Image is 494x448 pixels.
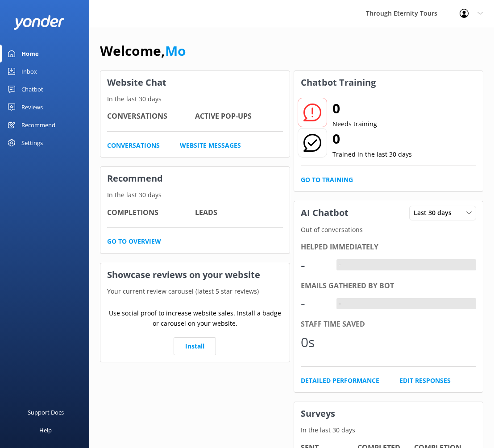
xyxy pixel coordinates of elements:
div: Home [21,45,39,62]
div: Help [39,421,52,439]
p: Out of conversations [294,225,483,235]
div: 0s [301,332,328,353]
a: Go to Training [301,175,353,185]
p: Needs training [332,119,377,129]
p: Your current review carousel (latest 5 star reviews) [100,286,290,296]
div: Helped immediately [301,241,477,253]
h3: Website Chat [100,71,290,94]
p: In the last 30 days [100,190,290,200]
div: Emails gathered by bot [301,280,477,292]
h3: AI Chatbot [294,201,355,224]
a: Edit Responses [399,376,451,386]
h3: Showcase reviews on your website [100,263,290,286]
h3: Surveys [294,402,483,425]
span: Last 30 days [414,208,457,218]
div: Support Docs [28,403,64,421]
p: Trained in the last 30 days [332,149,412,159]
p: In the last 30 days [294,425,483,435]
div: Staff time saved [301,319,477,330]
div: - [301,293,328,314]
div: Reviews [21,98,43,116]
a: Detailed Performance [301,376,379,386]
div: Settings [21,134,43,152]
a: Conversations [107,141,160,150]
h4: Leads [195,207,283,219]
h4: Active Pop-ups [195,111,283,122]
h2: 0 [332,128,412,149]
div: - [336,298,343,310]
h1: Welcome, [100,40,186,62]
a: Website Messages [180,141,241,150]
div: - [336,259,343,271]
div: Chatbot [21,80,43,98]
h4: Conversations [107,111,195,122]
p: In the last 30 days [100,94,290,104]
h3: Recommend [100,167,290,190]
img: yonder-white-logo.png [13,15,65,30]
a: Mo [165,41,186,60]
a: Go to overview [107,236,161,246]
h2: 0 [332,98,377,119]
div: - [301,254,328,276]
div: Inbox [21,62,37,80]
h3: Chatbot Training [294,71,382,94]
div: Recommend [21,116,55,134]
a: Install [174,337,216,355]
p: Use social proof to increase website sales. Install a badge or carousel on your website. [107,308,283,328]
h4: Completions [107,207,195,219]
